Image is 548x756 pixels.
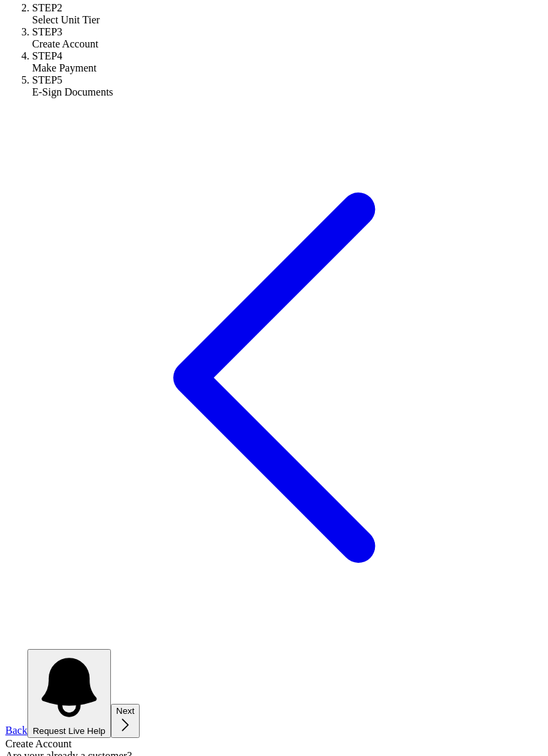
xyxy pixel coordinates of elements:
div: Create Account [32,38,543,50]
div: STEP 3 [32,26,543,38]
a: Back [5,637,543,736]
div: Select Unit Tier [32,14,543,26]
div: STEP 2 [32,2,543,14]
div: STEP 5 [32,74,543,86]
span: Request Live Help [33,726,106,736]
div: E-Sign Documents [32,86,543,98]
button: Next [111,704,140,738]
div: Make Payment [32,62,543,74]
div: Create Account [5,738,543,750]
span: Next [116,706,134,716]
div: STEP 4 [32,50,543,62]
span: Back [5,725,27,736]
button: Request Live Help [27,649,111,738]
